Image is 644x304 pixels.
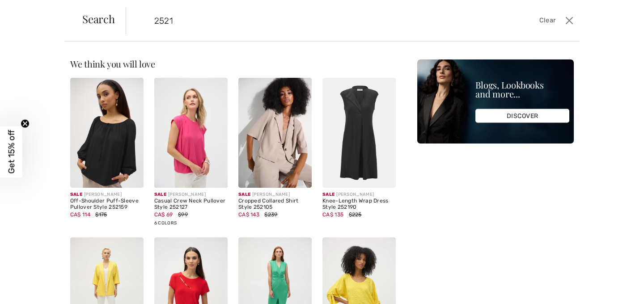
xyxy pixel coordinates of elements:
img: Casual Crew Neck Pullover Style 252127. Black [154,78,228,188]
span: $99 [178,211,188,218]
span: Sale [238,192,250,197]
span: Sale [70,192,82,197]
input: TYPE TO SEARCH [148,7,459,34]
div: Off-Shoulder Puff-Sleeve Pullover Style 252159 [70,198,144,211]
span: Clear [539,16,556,25]
span: Search [82,13,115,24]
span: CA$ 69 [154,211,173,218]
span: CA$ 114 [70,211,90,218]
img: Off-Shoulder Puff-Sleeve Pullover Style 252159. Black [70,78,144,188]
img: Blogs, Lookbooks and more... [417,59,574,144]
div: [PERSON_NAME] [70,191,144,198]
span: Get 15% off [6,130,17,174]
div: [PERSON_NAME] [154,191,228,198]
img: Knee-Length Wrap Dress Style 252190. Black [322,78,396,188]
span: Sale [322,192,335,197]
span: $239 [264,211,277,218]
img: Cropped Collared Shirt Style 252105. Dune [238,78,312,188]
button: Close teaser [21,119,30,128]
span: $225 [349,211,362,218]
div: DISCOVER [475,109,569,123]
span: Help [21,6,39,14]
span: We think you will love [70,58,155,70]
span: CA$ 135 [322,211,343,218]
div: Knee-Length Wrap Dress Style 252190 [322,198,396,211]
span: Sale [154,192,166,197]
div: Casual Crew Neck Pullover Style 252127 [154,198,228,211]
div: Blogs, Lookbooks and more... [475,80,569,98]
span: 6 Colors [154,220,177,226]
span: CA$ 143 [238,211,259,218]
div: [PERSON_NAME] [238,191,312,198]
div: Cropped Collared Shirt Style 252105 [238,198,312,211]
span: $175 [95,211,107,218]
div: [PERSON_NAME] [322,191,396,198]
button: Close [563,13,576,28]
